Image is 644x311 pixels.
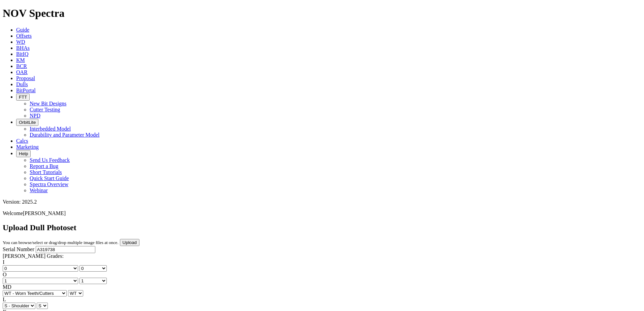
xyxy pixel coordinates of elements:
[16,94,30,101] button: FTT
[30,107,60,112] a: Cutter Testing
[16,45,30,51] a: BHAs
[16,69,28,75] a: OAR
[30,187,48,193] a: Webinar
[16,57,25,63] a: KM
[3,199,641,205] div: Version: 2025.2
[30,181,68,187] a: Spectra Overview
[30,175,69,181] a: Quick Start Guide
[16,27,29,33] a: Guide
[3,246,34,252] label: Serial Number
[30,169,62,175] a: Short Tutorials
[16,33,32,39] a: Offsets
[120,239,139,246] input: Upload
[16,81,28,87] a: Dulls
[3,240,119,245] small: You can browse/select or drag/drop multiple image files at once.
[16,144,39,150] a: Marketing
[30,157,70,163] a: Send Us Feedback
[19,151,28,156] span: Help
[23,210,66,216] span: [PERSON_NAME]
[3,259,4,265] label: I
[30,163,58,169] a: Report a Bug
[16,39,25,45] a: WD
[30,113,40,118] a: NPD
[16,63,27,69] a: BCR
[16,88,36,93] a: BitPortal
[3,272,7,277] label: O
[3,284,11,290] label: MD
[3,297,6,302] label: L
[30,101,66,106] a: New Bit Designs
[19,120,36,125] span: OrbitLite
[16,51,28,57] a: BitIQ
[16,138,28,144] a: Calcs
[19,95,27,100] span: FTT
[3,253,641,259] div: [PERSON_NAME] Grades:
[16,150,31,157] button: Help
[16,119,38,126] button: OrbitLite
[3,223,641,232] h2: Upload Dull Photoset
[16,75,35,81] a: Proposal
[30,126,71,132] a: Interbedded Model
[30,132,100,138] a: Durability and Parameter Model
[3,7,641,20] h1: NOV Spectra
[3,210,641,216] p: Welcome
